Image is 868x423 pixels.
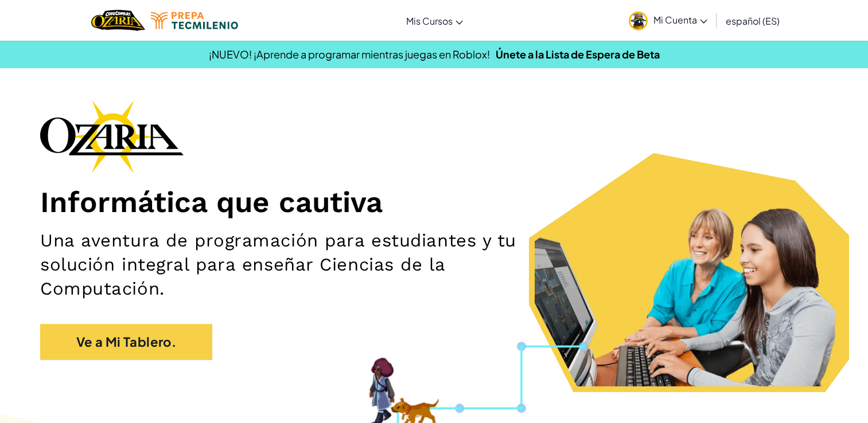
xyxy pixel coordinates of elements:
a: Ve a Mi Tablero. [40,324,212,360]
a: Ozaria by CodeCombat logo [91,9,145,32]
img: Home [91,9,145,32]
span: español (ES) [726,15,780,27]
span: Mi Cuenta [653,14,707,26]
span: Mis Cursos [406,15,453,27]
a: español (ES) [720,5,785,36]
h1: Informática que cautiva [40,185,828,220]
h2: Una aventura de programación para estudiantes y tu solución integral para enseñar Ciencias de la ... [40,229,568,301]
a: Mis Cursos [400,5,469,36]
img: Ozaria branding logo [40,100,184,173]
img: Tecmilenio logo [151,12,238,29]
a: Únete a la Lista de Espera de Beta [496,48,660,61]
img: avatar [629,11,648,30]
a: Mi Cuenta [623,2,713,38]
span: ¡NUEVO! ¡Aprende a programar mientras juegas en Roblox! [209,48,490,61]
